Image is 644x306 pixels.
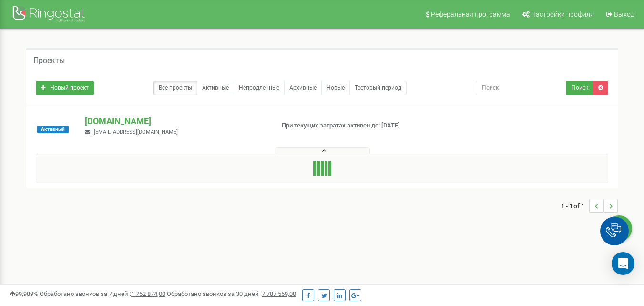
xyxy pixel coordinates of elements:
span: Активный [37,126,69,133]
a: Все проекты [153,81,197,95]
a: Новый проект [36,81,94,95]
span: Выход [614,11,634,18]
a: Тестовый период [349,81,407,95]
span: Реферальная программа [431,11,510,18]
a: Новые [321,81,350,95]
span: Настройки профиля [531,11,594,18]
p: При текущих затратах активен до: [DATE] [282,121,414,130]
button: Поиск [566,81,593,95]
u: 1 752 874,00 [131,290,165,297]
nav: ... [561,189,618,222]
a: Архивные [284,81,322,95]
a: Непродленные [234,81,285,95]
span: 99,989% [10,290,38,297]
span: [EMAIL_ADDRESS][DOMAIN_NAME] [94,129,178,135]
h5: Проекты [33,56,65,65]
span: 1 - 1 of 1 [561,199,589,213]
input: Поиск [476,81,567,95]
span: Обработано звонков за 30 дней : [167,290,296,297]
u: 7 787 559,00 [262,290,296,297]
p: [DOMAIN_NAME] [85,115,266,127]
a: Активные [197,81,234,95]
div: Open Intercom Messenger [612,252,634,275]
span: Обработано звонков за 7 дней : [40,290,165,297]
